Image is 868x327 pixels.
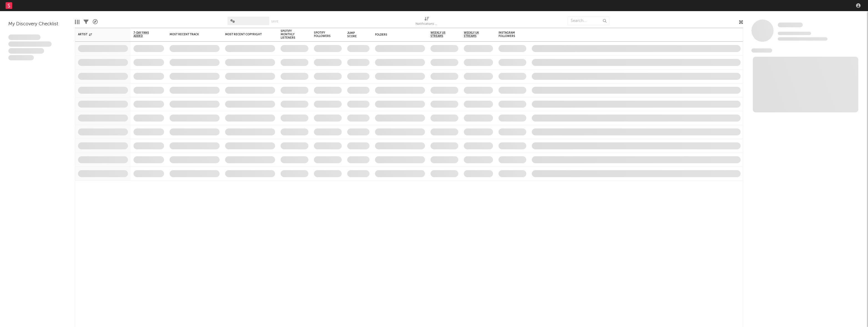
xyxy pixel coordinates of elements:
div: Most Recent Track [170,33,211,36]
div: My Discovery Checklist [8,21,67,28]
div: Artist [78,33,120,36]
span: Aliquam viverra [8,55,34,61]
div: Most Recent Copyright [225,33,267,36]
div: Filters [84,14,89,30]
span: Weekly US Streams [431,31,450,38]
div: Edit Columns [75,14,79,30]
div: Spotify Followers [314,31,333,38]
div: Spotify Monthly Listeners [281,29,300,39]
span: News Feed [751,48,772,53]
div: Notifications (Artist) [416,21,438,28]
div: Jump Score [347,31,361,38]
a: Some Artist [778,22,803,28]
span: 7-Day Fans Added [134,31,156,38]
span: Integer aliquet in purus et [8,41,52,47]
button: Save [271,20,278,23]
input: Search... [568,17,609,25]
div: Instagram Followers [499,31,518,38]
div: Notifications (Artist) [416,14,438,30]
span: 0 fans last week [778,37,827,41]
span: Lorem ipsum dolor [8,34,41,40]
span: Weekly UK Streams [464,31,485,38]
span: Some Artist [778,23,803,27]
div: A&R Pipeline [93,14,98,30]
div: Folders [375,33,417,36]
span: Tracking Since: [DATE] [778,32,811,35]
span: Praesent ac interdum [8,48,44,54]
